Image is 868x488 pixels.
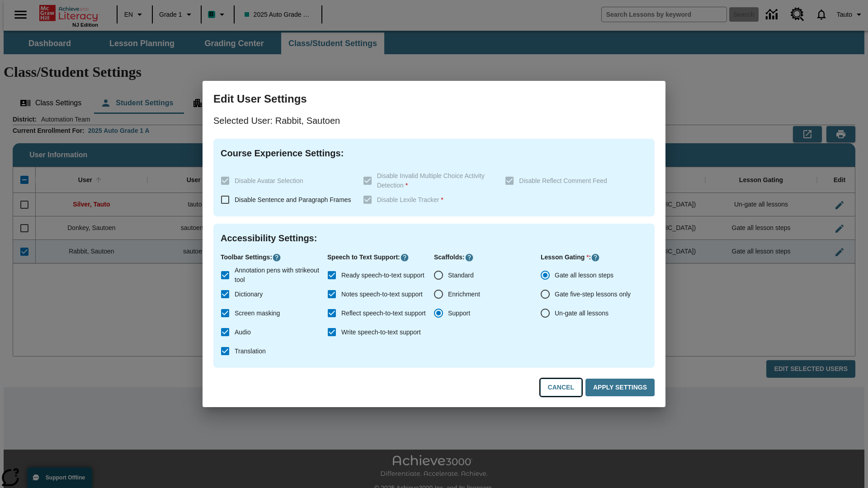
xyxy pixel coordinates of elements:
[341,271,425,280] span: Ready speech-to-text support
[341,290,423,299] span: Notes speech-to-text support
[235,196,351,203] span: Disable Sentence and Paragraph Frames
[591,253,600,262] button: Click here to know more about
[465,253,474,262] button: Click here to know more about
[221,253,327,262] p: Toolbar Settings :
[235,266,320,285] span: Annotation pens with strikeout tool
[235,177,303,184] span: Disable Avatar Selection
[540,379,582,396] button: Cancel
[555,271,613,280] span: Gate all lesson steps
[555,309,609,318] span: Un-gate all lessons
[377,172,485,189] span: Disable Invalid Multiple Choice Activity Detection
[235,309,280,318] span: Screen masking
[235,290,263,299] span: Dictionary
[341,309,426,318] span: Reflect speech-to-text support
[221,146,647,160] h4: Course Experience Settings :
[585,379,655,396] button: Apply Settings
[448,290,480,299] span: Enrichment
[377,196,443,203] span: Disable Lexile Tracker
[341,328,421,337] span: Write speech-to-text support
[555,290,631,299] span: Gate five-step lessons only
[358,190,498,209] label: These settings are specific to individual classes. To see these settings or make changes, please ...
[519,177,607,184] span: Disable Reflect Comment Feed
[213,113,655,128] p: Selected User: Rabbit, Sautoen
[216,171,356,190] label: These settings are specific to individual classes. To see these settings or make changes, please ...
[448,309,470,318] span: Support
[221,231,647,245] h4: Accessibility Settings :
[272,253,281,262] button: Click here to know more about
[358,171,498,190] label: These settings are specific to individual classes. To see these settings or make changes, please ...
[213,92,655,106] h3: Edit User Settings
[235,328,251,337] span: Audio
[434,253,541,262] p: Scaffolds :
[541,253,647,262] p: Lesson Gating :
[500,171,640,190] label: These settings are specific to individual classes. To see these settings or make changes, please ...
[448,271,474,280] span: Standard
[235,347,266,356] span: Translation
[327,253,434,262] p: Speech to Text Support :
[400,253,409,262] button: Click here to know more about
